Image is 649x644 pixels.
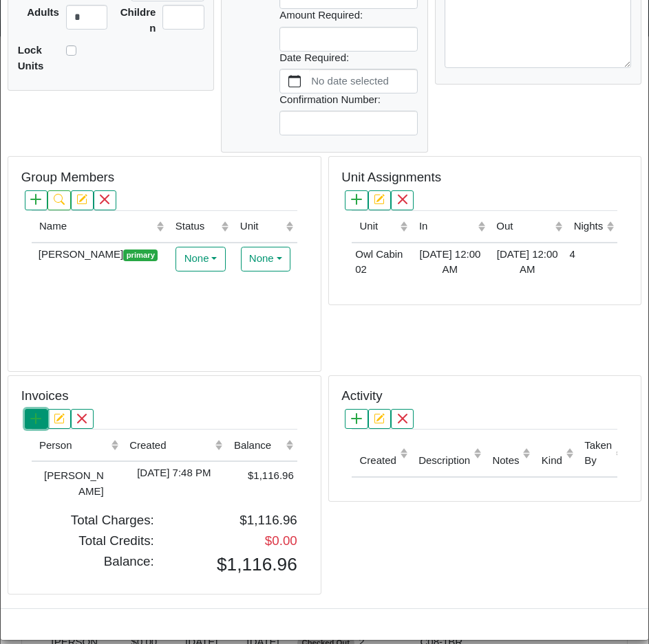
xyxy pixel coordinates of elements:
[35,465,104,499] div: [PERSON_NAME]
[391,190,414,210] button: x
[54,413,65,424] svg: pencil square
[71,409,94,429] button: x
[175,533,297,549] h5: $0.00
[279,93,418,106] h6: Confirmation Number:
[47,409,70,429] button: pencil square
[175,513,297,529] h5: $1,116.96
[352,243,411,281] td: Owl Cabin 02
[351,413,362,424] svg: plus
[418,453,470,469] div: Description
[71,190,94,210] button: pencil square
[566,243,617,281] td: 4
[368,409,391,429] button: pencil square
[123,249,158,261] span: primary
[280,69,308,93] button: calendar
[175,219,218,234] div: Status
[30,194,41,205] svg: plus
[18,44,44,71] b: Lock Units
[345,190,368,210] button: plus
[397,194,408,205] svg: x
[47,190,70,210] button: search
[39,438,107,454] div: Person
[125,465,223,481] div: [DATE] 7:48 PM
[492,247,562,278] div: [DATE] 12:00 AM
[35,247,164,263] div: [PERSON_NAME]
[345,409,368,429] button: plus
[309,69,417,93] label: No date selected
[360,453,396,469] div: Created
[496,219,551,234] div: Out
[341,170,441,186] h5: Unit Assignments
[21,388,69,404] h5: Invoices
[76,194,87,205] svg: pencil square
[25,190,47,210] button: plus
[542,453,562,469] div: Kind
[415,247,485,278] div: [DATE] 12:00 AM
[419,219,474,234] div: In
[492,453,519,469] div: Notes
[175,247,225,271] button: None
[21,170,114,186] h5: Group Members
[374,413,385,424] svg: pencil square
[360,219,397,234] div: Unit
[54,194,65,205] svg: search
[279,52,418,64] h6: Date Required:
[234,438,283,454] div: Balance
[120,6,156,34] b: Children
[574,219,604,234] div: Nights
[39,219,153,234] div: Name
[288,75,301,88] svg: calendar
[230,465,294,484] div: $1,116.96
[374,194,385,205] svg: pencil square
[76,413,87,424] svg: x
[32,533,154,549] h5: Total Credits:
[584,438,612,469] div: Taken By
[240,219,283,234] div: Unit
[99,194,110,205] svg: x
[341,388,382,404] h5: Activity
[391,409,414,429] button: x
[241,247,290,271] button: None
[94,190,116,210] button: x
[32,554,154,570] h5: Balance:
[32,513,154,529] h5: Total Charges:
[175,554,297,576] h3: $1,116.96
[368,190,391,210] button: pencil square
[25,409,47,429] button: plus
[27,6,59,18] b: Adults
[351,194,362,205] svg: plus
[397,413,408,424] svg: x
[279,9,418,21] h6: Amount Required:
[30,413,41,424] svg: plus
[129,438,211,454] div: Created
